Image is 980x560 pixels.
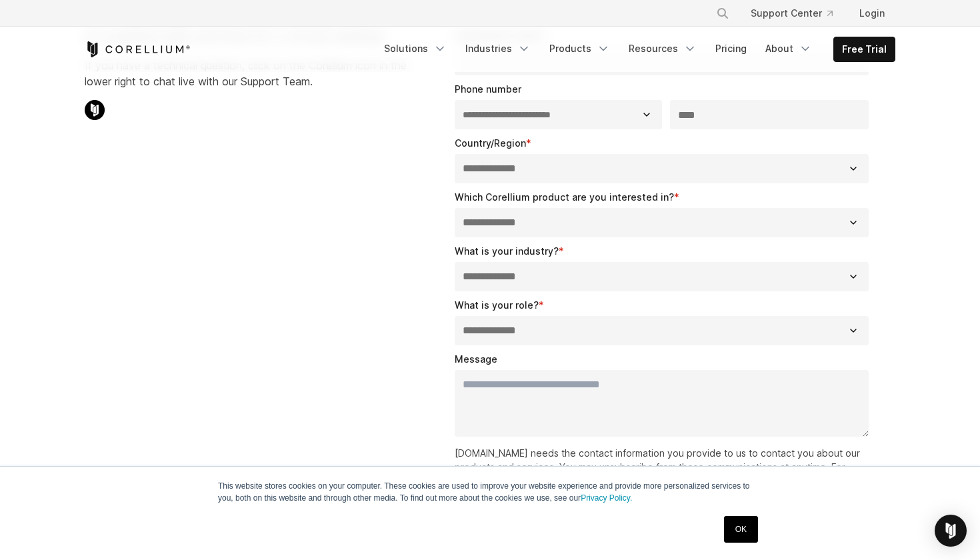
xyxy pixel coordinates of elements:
[541,37,618,61] a: Products
[621,37,705,61] a: Resources
[455,191,674,203] span: Which Corellium product are you interested in?
[700,1,895,25] div: Navigation Menu
[834,37,895,61] a: Free Trial
[707,37,755,61] a: Pricing
[457,37,539,61] a: Industries
[455,137,526,149] span: Country/Region
[455,353,497,365] span: Message
[849,1,895,25] a: Login
[85,57,407,89] p: If you have a technical question, click on the Corellium icon in the lower right to chat live wit...
[724,516,758,543] a: OK
[455,245,559,257] span: What is your industry?
[740,1,843,25] a: Support Center
[455,83,521,95] span: Phone number
[85,41,191,57] a: Corellium Home
[376,37,895,62] div: Navigation Menu
[455,299,539,311] span: What is your role?
[376,37,455,61] a: Solutions
[455,446,874,502] p: [DOMAIN_NAME] needs the contact information you provide to us to contact you about our products a...
[757,37,820,61] a: About
[711,1,735,25] button: Search
[218,480,762,504] p: This website stores cookies on your computer. These cookies are used to improve your website expe...
[581,493,632,503] a: Privacy Policy.
[935,515,967,547] div: Open Intercom Messenger
[85,100,105,120] img: Corellium Chat Icon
